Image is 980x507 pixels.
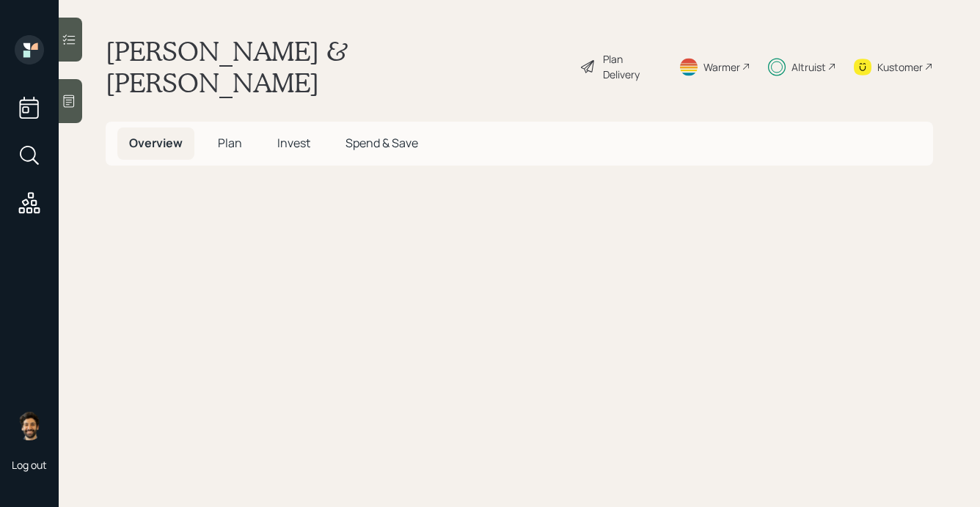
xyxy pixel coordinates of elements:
div: Altruist [791,59,826,75]
div: Log out [12,458,47,472]
img: eric-schwartz-headshot.png [15,411,44,440]
span: Invest [277,135,310,151]
div: Plan Delivery [603,51,661,82]
div: Kustomer [877,59,923,75]
div: Warmer [703,59,740,75]
h1: [PERSON_NAME] & [PERSON_NAME] [106,35,568,98]
span: Spend & Save [345,135,418,151]
span: Overview [129,135,183,151]
span: Plan [218,135,242,151]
